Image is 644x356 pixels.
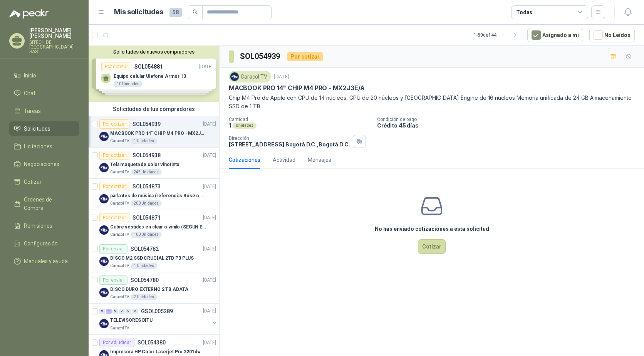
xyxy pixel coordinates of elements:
div: Solicitudes de nuevos compradoresPor cotizarSOL054881[DATE] Equipo celular Ulefone Armor 1310 Uni... [89,46,219,102]
p: Caracol TV [110,138,129,144]
span: Manuales y ayuda [24,257,68,265]
div: Por adjudicar [99,338,134,347]
p: Chip M4 Pro de Apple con CPU de 14 núcleos, GPU de 20 núcleos y [GEOGRAPHIC_DATA] Engine de 16 nú... [229,94,635,111]
img: Company Logo [99,257,109,266]
p: Dirección [229,136,350,141]
span: Configuración [24,239,58,248]
a: Solicitudes [9,121,79,136]
a: Cotizar [9,175,79,189]
div: 4 [106,309,112,314]
p: [DATE] [203,152,216,159]
div: Por enviar [99,275,127,285]
div: Por cotizar [287,52,323,61]
p: TELEVISORES DITU [110,317,153,324]
img: Company Logo [99,132,109,141]
button: No Leídos [589,28,635,42]
p: Tela moqueta de color vinotinto [110,161,179,168]
p: [DATE] [203,308,216,315]
p: [DATE] [203,183,216,190]
p: Cubre vestidos en clear o vinilo (SEGUN ESPECIFICACIONES DEL ADJUNTO) [110,223,206,231]
a: Manuales y ayuda [9,254,79,269]
p: 1 [229,122,231,129]
p: [DATE] [203,339,216,346]
button: Solicitudes de nuevos compradores [92,49,216,55]
p: SOL054782 [131,246,159,252]
span: search [193,9,198,15]
div: Caracol TV [229,71,271,82]
p: MACBOOK PRO 14" CHIP M4 PRO - MX2J3E/A [229,84,365,92]
div: 2 Unidades [131,294,157,300]
span: 58 [169,8,182,17]
p: SOL054939 [132,121,161,127]
div: Por cotizar [99,151,129,160]
div: Por cotizar [99,119,129,129]
div: 100 Unidades [131,232,162,238]
div: Mensajes [308,156,331,164]
a: Configuración [9,236,79,251]
p: MACBOOK PRO 14" CHIP M4 PRO - MX2J3E/A [110,130,206,137]
span: Negociaciones [24,160,59,168]
p: [DATE] [203,121,216,128]
a: Chat [9,86,79,101]
div: 0 [126,309,131,314]
p: Caracol TV [110,169,129,175]
p: [DATE] [274,73,289,81]
a: Negociaciones [9,157,79,171]
a: Remisiones [9,218,79,233]
p: Caracol TV [110,263,129,269]
div: Cotizaciones [229,156,260,164]
span: Licitaciones [24,142,52,151]
p: SOL054780 [131,277,159,283]
img: Company Logo [99,163,109,172]
img: Company Logo [99,225,109,235]
img: Logo peakr [9,9,49,18]
img: Company Logo [99,288,109,297]
p: Cantidad [229,117,371,122]
span: Solicitudes [24,124,50,133]
div: Por cotizar [99,213,129,222]
p: Caracol TV [110,200,129,207]
div: Todas [516,8,532,17]
div: Solicitudes de tus compradores [89,102,219,116]
span: Órdenes de Compra [24,195,72,212]
div: 1 Unidades [131,263,157,269]
p: SOL054938 [132,153,161,158]
p: SOL054380 [138,340,166,345]
p: [DATE] [203,214,216,222]
p: Caracol TV [110,232,129,238]
h3: No has enviado cotizaciones a esta solicitud [375,225,489,233]
div: Actividad [273,156,295,164]
a: Tareas [9,104,79,118]
div: 0 [119,309,125,314]
a: Por enviarSOL054780[DATE] Company LogoDISCO DURO EXTERNO 2 TB ADATACaracol TV2 Unidades [89,272,219,304]
p: DISCO DURO EXTERNO 2 TB ADATA [110,286,188,293]
div: 0 [132,309,138,314]
span: Chat [24,89,35,97]
p: [STREET_ADDRESS] Bogotá D.C. , Bogotá D.C. [229,141,350,148]
div: Por enviar [99,244,127,254]
a: Órdenes de Compra [9,192,79,215]
p: GSOL005289 [141,309,173,314]
p: Condición de pago [377,117,641,122]
button: Asignado a mi [527,28,583,42]
span: Cotizar [24,178,42,186]
div: 1 Unidades [131,138,157,144]
img: Company Logo [99,319,109,328]
a: Por cotizarSOL054871[DATE] Company LogoCubre vestidos en clear o vinilo (SEGUN ESPECIFICACIONES D... [89,210,219,241]
p: [PERSON_NAME] [PERSON_NAME] [29,28,79,39]
img: Company Logo [230,72,239,81]
p: SOL054871 [132,215,161,220]
a: Por enviarSOL054782[DATE] Company LogoDISCO M2 SSD CRUCIAL 2TB P3 PLUSCaracol TV1 Unidades [89,241,219,272]
span: Inicio [24,71,36,80]
img: Company Logo [99,194,109,203]
p: DISCO M2 SSD CRUCIAL 2TB P3 PLUS [110,255,194,262]
h3: SOL054939 [240,50,281,62]
p: SITECH DE [GEOGRAPHIC_DATA] SAS [29,40,79,54]
p: [DATE] [203,245,216,253]
h1: Mis solicitudes [114,7,163,18]
div: Unidades [233,123,257,129]
p: Caracol TV [110,325,129,331]
div: 0 [99,309,105,314]
a: Por cotizarSOL054939[DATE] Company LogoMACBOOK PRO 14" CHIP M4 PRO - MX2J3E/ACaracol TV1 Unidades [89,116,219,148]
span: Tareas [24,107,41,115]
